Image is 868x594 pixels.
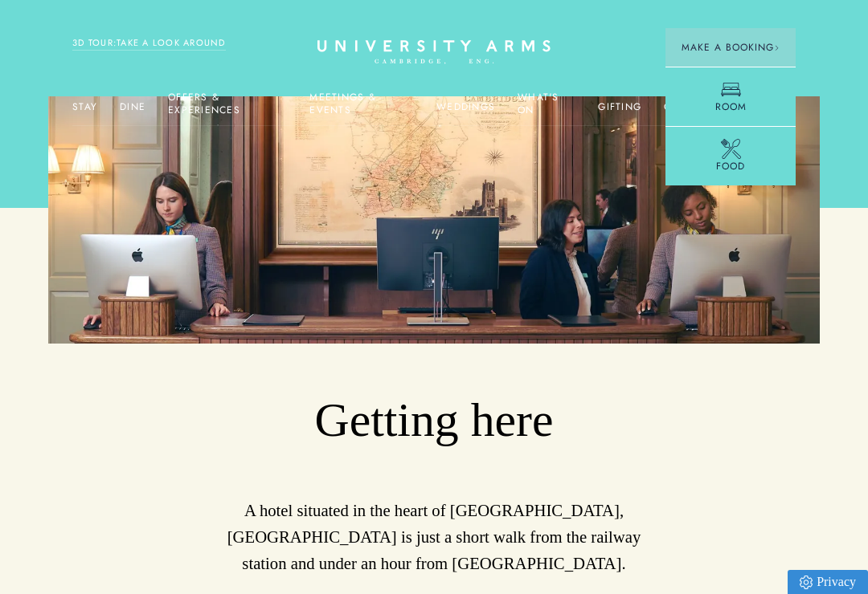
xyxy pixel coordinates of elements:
a: Privacy [788,570,868,594]
a: 3D TOUR:TAKE A LOOK AROUND [72,36,226,51]
img: Privacy [800,576,813,589]
button: Make a BookingArrow icon [665,28,796,67]
span: Food [716,159,745,173]
a: Weddings [436,101,495,122]
img: image-5623dd55eb3be5e1f220c14097a2109fa32372e4-2048x1119-jpg [48,96,820,344]
img: Arrow icon [774,45,780,51]
a: Offers & Experiences [168,92,287,125]
a: Stay [72,101,97,122]
h1: Getting here [72,392,796,449]
a: Dine [120,101,145,122]
a: Room [665,67,796,126]
a: Gifting [598,101,641,122]
a: Careers [664,101,712,122]
a: Home [317,40,551,65]
span: Make a Booking [682,40,780,55]
a: Food [665,126,796,185]
a: Meetings & Events [309,92,414,125]
span: Room [715,100,747,114]
a: What's On [518,92,575,125]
